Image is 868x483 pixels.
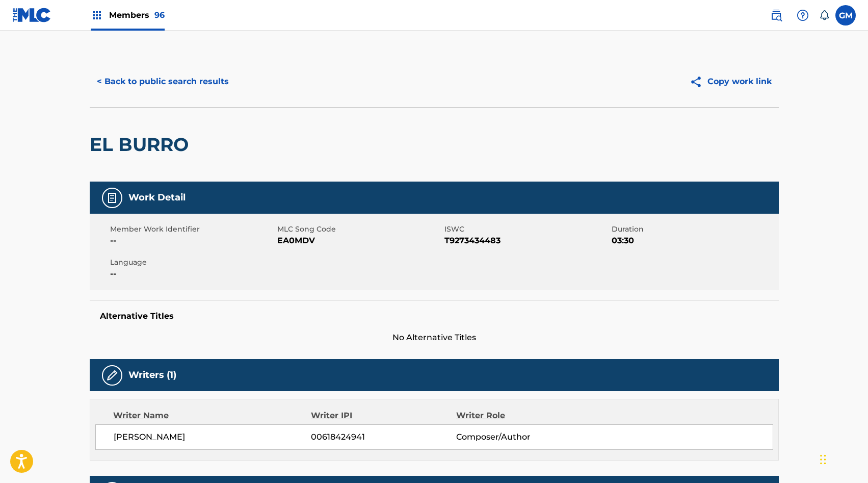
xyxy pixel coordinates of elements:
img: MLC Logo [12,8,51,22]
iframe: Resource Center [839,320,868,402]
div: Writer Name [113,410,311,422]
button: Copy work link [682,69,779,94]
div: User Menu [835,5,856,26]
span: Duration [612,224,776,235]
div: Notifications [819,10,829,20]
div: Writer IPI [311,410,456,422]
span: Composer/Author [456,431,588,443]
span: Member Work Identifier [110,224,275,235]
img: help [797,9,809,21]
h5: Alternative Titles [100,311,769,321]
span: Members [109,9,165,21]
iframe: Chat Widget [817,434,868,483]
div: Help [793,5,813,26]
img: search [770,9,782,21]
span: -- [110,268,275,280]
span: 96 [154,10,165,20]
img: Copy work link [690,75,707,88]
span: T9273434483 [444,235,609,247]
span: 03:30 [612,235,776,247]
h2: EL BURRO [90,133,194,156]
button: < Back to public search results [90,69,236,94]
img: Work Detail [106,192,118,204]
span: 00618424941 [311,431,456,443]
div: Arrastrar [820,444,826,475]
div: Writer Role [456,410,588,422]
h5: Work Detail [128,192,186,204]
img: Writers [106,369,118,382]
div: Widget de chat [817,434,868,483]
span: -- [110,235,275,247]
span: ISWC [444,224,609,235]
h5: Writers (1) [128,369,176,381]
span: No Alternative Titles [90,332,779,344]
img: Top Rightsholders [91,9,103,21]
span: EA0MDV [277,235,442,247]
span: [PERSON_NAME] [114,431,311,443]
a: Public Search [766,5,786,26]
span: Language [110,257,275,268]
span: MLC Song Code [277,224,442,235]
